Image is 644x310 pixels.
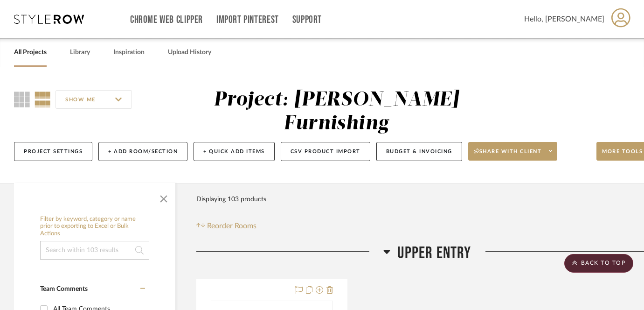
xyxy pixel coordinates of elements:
[14,46,47,59] a: All Projects
[40,286,88,292] span: Team Comments
[130,16,203,24] a: Chrome Web Clipper
[113,46,145,59] a: Inspiration
[281,142,370,161] button: CSV Product Import
[40,216,149,238] h6: Filter by keyword, category or name prior to exporting to Excel or Bulk Actions
[98,142,187,161] button: + Add Room/Section
[216,16,279,24] a: Import Pinterest
[168,46,211,59] a: Upload History
[194,142,275,161] button: + Quick Add Items
[376,142,462,161] button: Budget & Invoicing
[154,188,173,206] button: Close
[397,243,471,263] span: Upper Entry
[40,241,149,260] input: Search within 103 results
[196,190,266,209] div: Displaying 103 products
[602,148,643,162] span: More tools
[564,254,633,273] scroll-to-top-button: BACK TO TOP
[474,148,542,162] span: Share with client
[292,16,322,24] a: Support
[524,14,604,25] span: Hello, [PERSON_NAME]
[214,90,459,134] div: Project: [PERSON_NAME] Furnishing
[207,220,256,232] span: Reorder Rooms
[70,46,90,59] a: Library
[196,220,256,232] button: Reorder Rooms
[468,142,558,161] button: Share with client
[14,142,92,161] button: Project Settings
